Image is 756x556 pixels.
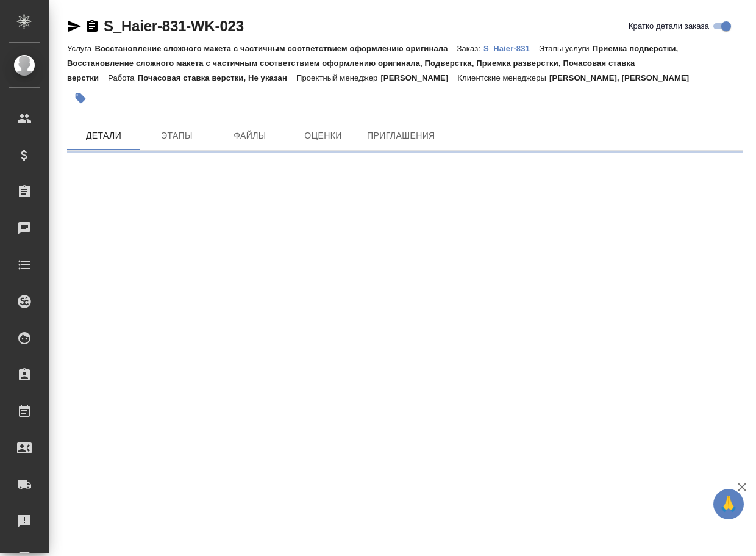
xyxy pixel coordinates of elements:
p: Приемка подверстки, Восстановление сложного макета с частичным соответствием оформлению оригинала... [67,44,678,82]
button: Добавить тэг [67,85,94,112]
p: Восстановление сложного макета с частичным соответствием оформлению оригинала [94,44,457,53]
p: [PERSON_NAME], [PERSON_NAME] [549,73,698,82]
p: Работа [108,73,138,82]
p: Почасовая ставка верстки, Не указан [138,73,296,82]
p: S_Haier-831 [483,44,539,53]
button: Скопировать ссылку для ЯМессенджера [67,19,82,34]
p: Услуга [67,44,94,53]
p: Этапы услуги [539,44,593,53]
a: S_Haier-831-WK-023 [104,18,244,34]
span: Оценки [294,128,352,143]
p: [PERSON_NAME] [380,73,457,82]
p: Проектный менеджер [296,73,380,82]
span: Этапы [148,128,206,143]
span: Файлы [221,128,279,143]
span: Детали [74,128,133,143]
span: Приглашения [367,128,435,143]
p: Клиентские менеджеры [457,73,549,82]
span: Кратко детали заказа [629,20,709,32]
button: 🙏 [713,489,744,519]
span: 🙏 [718,491,739,517]
button: Скопировать ссылку [85,19,99,34]
a: S_Haier-831 [483,43,539,53]
p: Заказ: [457,44,483,53]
